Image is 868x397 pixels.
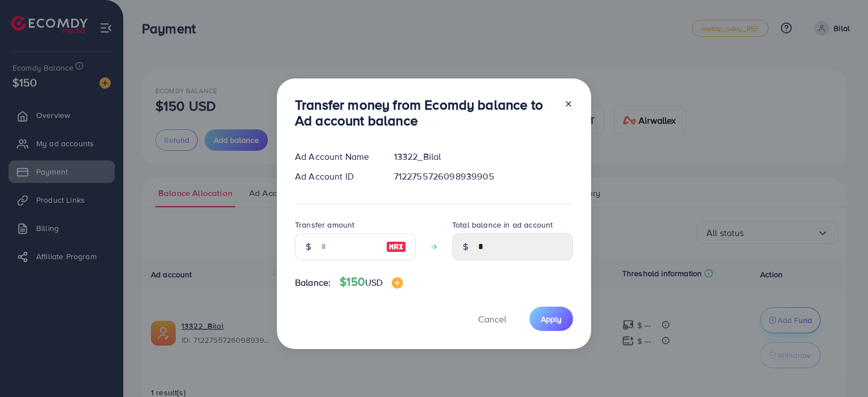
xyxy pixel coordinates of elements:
[340,275,403,289] h4: $150
[464,307,520,331] button: Cancel
[478,313,506,325] span: Cancel
[385,150,582,163] div: 13322_Bilal
[541,313,562,325] span: Apply
[392,277,403,289] img: image
[530,307,573,331] button: Apply
[295,219,354,230] label: Transfer amount
[452,219,553,230] label: Total balance in ad account
[295,276,331,289] span: Balance:
[386,240,406,254] img: image
[365,276,383,289] span: USD
[286,150,385,163] div: Ad Account Name
[385,170,582,183] div: 7122755726098939905
[286,170,385,183] div: Ad Account ID
[820,346,860,389] iframe: Chat
[295,97,555,129] h3: Transfer money from Ecomdy balance to Ad account balance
